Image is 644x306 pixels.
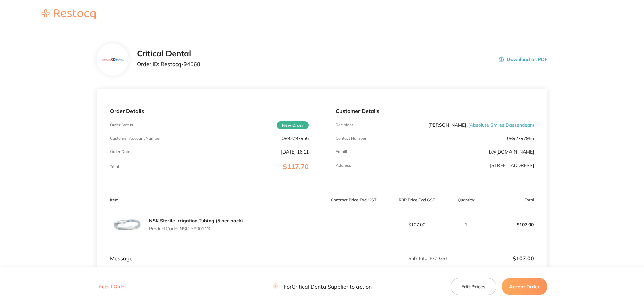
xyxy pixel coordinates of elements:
[490,163,534,168] p: [STREET_ADDRESS]
[102,57,124,62] img: YXZldDgzMQ
[110,164,119,169] p: Total
[449,222,484,227] p: 1
[448,192,484,208] th: Quantity
[273,283,372,290] p: For Critical Dental Supplier to action
[282,136,309,141] p: 0892797956
[322,192,385,208] th: Contract Price Excl. GST
[277,121,309,129] span: New Order
[499,49,547,70] button: Download as PDF
[451,278,496,295] button: Edit Prices
[484,192,547,208] th: Total
[110,123,133,127] p: Order Status
[35,9,102,20] a: Restocq logo
[281,149,309,155] p: [DATE] 16:11
[449,255,534,261] p: $107.00
[110,149,130,154] p: Order Date
[283,162,309,171] span: $117.70
[323,222,385,227] p: -
[149,218,243,224] a: NSK Sterile Irrigation Tubing (5 per pack)
[149,226,243,231] p: Product Code: NSK-Y900113
[137,49,200,58] h2: Critical Dental
[35,9,102,19] img: Restocq logo
[137,61,200,67] p: Order ID: Restocq- 94568
[336,136,366,141] p: Contact Number
[336,123,353,127] p: Recipient
[489,149,534,155] a: b@[DOMAIN_NAME]
[468,122,534,128] span: ( Absolute Smiles Bassendean )
[97,284,128,290] button: Reject Order
[323,256,448,261] p: Sub Total Excl. GST
[507,136,534,141] p: 0892797956
[385,192,448,208] th: RRP Price Excl. GST
[110,136,161,141] p: Customer Account Number
[336,163,351,168] p: Address
[336,149,347,154] p: Emaill
[385,222,448,227] p: $107.00
[502,278,547,295] button: Accept Order
[97,192,322,208] th: Item
[110,108,308,114] p: Order Details
[428,122,534,128] p: [PERSON_NAME] .
[336,108,534,114] p: Customer Details
[97,242,322,262] td: Message: -
[485,217,547,233] p: $107.00
[110,208,144,242] img: bnYxMnJ4bg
